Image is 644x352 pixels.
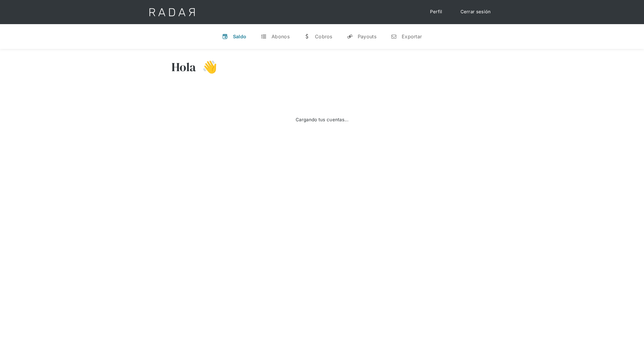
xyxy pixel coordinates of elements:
[222,33,228,40] div: v
[261,33,267,40] div: t
[347,33,353,40] div: y
[454,6,497,18] a: Cerrar sesión
[272,33,290,40] div: Abonos
[358,33,376,40] div: Payouts
[391,33,397,40] div: n
[315,33,332,40] div: Cobros
[233,33,247,40] div: Saldo
[402,33,422,40] div: Exportar
[424,6,448,18] a: Perfil
[304,33,310,40] div: w
[196,59,217,75] h3: 👋
[171,59,196,75] h3: Hola
[296,116,348,123] div: Cargando tus cuentas...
